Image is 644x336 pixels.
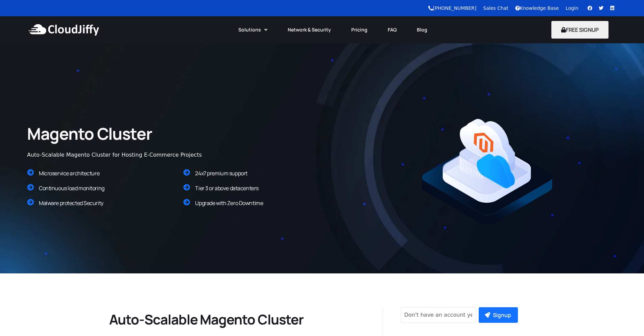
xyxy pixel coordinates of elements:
span: Continuous load monitoring [39,184,104,192]
a: Knowledge Base [515,5,559,11]
img: Magento.png [420,117,555,227]
a: Network & Security [278,22,341,37]
h2: Auto-Scalable Magento Cluster [109,311,359,328]
input: Don't have an account yet? [401,307,476,323]
a: FAQ [378,22,407,37]
h2: Magento Cluster [27,123,223,144]
button: Signup [479,307,518,323]
span: Upgrade with Zero Downtime [195,199,263,207]
a: Pricing [341,22,378,37]
a: Sales Chat [483,5,508,11]
a: Login [566,5,578,11]
div: Auto-Scalable Magento Cluster for Hosting E-Commerce Projects [27,151,264,159]
span: 24x7 premium support [195,170,247,177]
span: Malware protected Security [39,199,103,207]
a: FREE SIGNUP [551,26,609,33]
a: Blog [407,22,437,37]
span: Tier 3 or above datacenters [195,184,258,192]
span: Microservice architecture [39,170,99,177]
a: Solutions [228,22,278,37]
a: [PHONE_NUMBER] [428,5,476,11]
iframe: chat widget [616,309,637,329]
button: FREE SIGNUP [551,21,609,39]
